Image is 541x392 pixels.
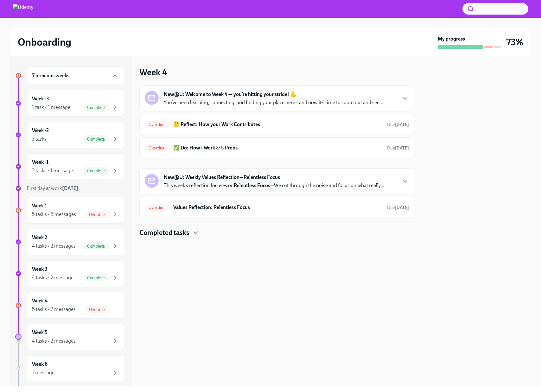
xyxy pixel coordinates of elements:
[32,266,48,273] h6: Week 3
[83,244,109,249] span: Complete
[32,234,47,241] h6: Week 2
[27,66,124,85] div: 7 previous weeks
[387,145,409,151] span: Due
[145,205,168,210] span: Overdue
[139,66,167,78] h3: Week 4
[32,329,48,336] h6: Week 5
[83,168,109,173] span: Complete
[32,274,76,281] div: 4 tasks • 2 messages
[32,167,73,174] div: 3 tasks • 1 message
[18,36,71,48] h2: Onboarding
[32,369,54,376] div: 1 message
[32,361,48,368] h6: Week 6
[145,122,168,127] span: Overdue
[32,104,70,111] div: 1 task • 1 message
[62,185,78,191] strong: [DATE]
[234,182,270,188] strong: Relentless Focus
[164,182,384,189] p: This week’s reflection focuses on —We cut through the noise and focus on what really...
[15,324,124,350] a: Week 54 tasks • 2 messages
[85,212,109,217] span: Overdue
[506,36,523,48] h3: 73%
[139,228,414,237] div: Completed tasks
[145,146,168,150] span: Overdue
[145,202,409,212] a: OverdueValues Reflection: Relentless FocusDue[DATE]
[15,90,124,117] a: Week -31 task • 1 messageComplete
[32,202,47,209] h6: Week 1
[83,137,109,142] span: Complete
[13,4,33,14] img: Udemy
[145,143,409,153] a: Overdue✅ Do: How I Work & UPropsDue[DATE]
[173,144,382,151] h6: ✅ Do: How I Work & UProps
[395,122,409,127] strong: [DATE]
[173,121,382,128] h6: 🤔 Reflect: How your Work Contributes
[15,292,124,319] a: Week 45 tasks • 2 messagesOverdue
[15,229,124,255] a: Week 24 tasks • 2 messagesComplete
[15,260,124,287] a: Week 34 tasks • 2 messagesComplete
[83,105,109,110] span: Complete
[438,35,465,42] strong: My progress
[32,338,76,345] div: 4 tasks • 2 messages
[164,99,383,106] p: You’ve been learning, connecting, and finding your place here—and now it’s time to zoom out and s...
[15,185,124,192] a: First day at work[DATE]
[32,95,49,102] h6: Week -3
[15,355,124,382] a: Week 61 message
[32,159,48,166] h6: Week -1
[85,307,109,312] span: Overdue
[173,204,382,211] h6: Values Reflection: Relentless Focus
[32,211,76,218] div: 5 tasks • 5 messages
[145,119,409,130] a: Overdue🤔 Reflect: How your Work ContributesDue[DATE]
[32,306,76,313] div: 5 tasks • 2 messages
[395,145,409,151] strong: [DATE]
[395,205,409,210] strong: [DATE]
[387,145,409,151] span: September 20th, 2025 11:00
[387,122,409,128] span: September 20th, 2025 11:00
[15,122,124,148] a: Week -23 tasksComplete
[164,91,296,98] strong: New@U: Welcome to Week 4 — you’re hitting your stride! 💪
[387,122,409,127] span: Due
[32,72,69,79] h6: 7 previous weeks
[164,174,280,181] strong: New@U: Weekly Values Reflection—Relentless Focus
[32,297,48,304] h6: Week 4
[32,136,47,142] div: 3 tasks
[83,275,109,280] span: Complete
[387,205,409,210] span: Due
[32,127,49,134] h6: Week -2
[15,153,124,180] a: Week -13 tasks • 1 messageComplete
[27,185,78,191] span: First day at work
[15,197,124,224] a: Week 15 tasks • 5 messagesOverdue
[387,205,409,211] span: September 22nd, 2025 11:00
[32,243,76,250] div: 4 tasks • 2 messages
[139,228,189,237] h4: Completed tasks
